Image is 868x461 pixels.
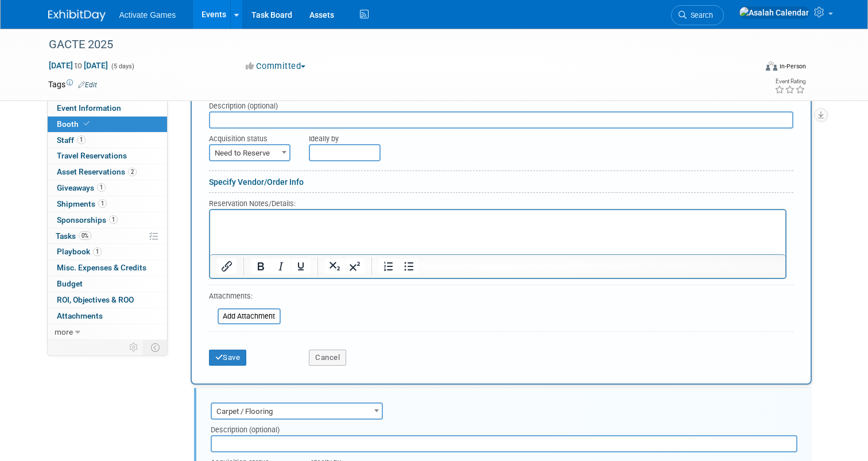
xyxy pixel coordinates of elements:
button: Cancel [309,350,346,366]
button: Bold [251,258,270,274]
span: to [73,61,84,70]
a: Budget [48,276,167,292]
span: 1 [77,135,86,144]
span: Giveaways [57,183,106,192]
td: Tags [48,79,97,90]
button: Underline [291,258,311,274]
a: Tasks0% [48,228,167,244]
div: GACTE 2025 [45,34,742,55]
span: Search [687,11,713,20]
span: 1 [109,215,118,224]
a: Giveaways1 [48,180,167,196]
span: Event Information [57,103,121,113]
a: Misc. Expenses & Credits [48,260,167,276]
img: Format-Inperson.png [766,61,777,71]
span: Need to Reserve [210,145,289,161]
span: Booth [57,119,92,129]
span: 1 [98,199,107,208]
button: Superscript [345,258,365,274]
span: 1 [93,247,102,256]
img: Asalah Calendar [739,6,809,19]
span: (5 days) [110,63,134,70]
div: In-Person [779,62,806,71]
span: Asset Reservations [57,167,137,176]
td: Toggle Event Tabs [144,340,167,355]
span: Budget [57,279,83,288]
a: Booth [48,117,167,132]
td: Personalize Event Tab Strip [124,340,144,355]
span: 1 [97,183,106,192]
i: Booth reservation complete [84,121,90,127]
span: Playbook [57,247,102,256]
body: Rich Text Area. Press ALT-0 for help. [6,5,572,16]
div: Description (optional) [209,96,793,111]
div: Event Rating [774,79,805,84]
a: Shipments1 [48,196,167,212]
span: Tasks [56,231,91,241]
span: ROI, Objectives & ROO [57,295,134,304]
a: Playbook1 [48,244,167,259]
a: Edit [78,81,97,89]
a: Staff1 [48,133,167,148]
img: ExhibitDay [48,10,106,21]
button: Committed [242,60,310,72]
span: Staff [57,135,86,145]
span: Attachments [57,311,103,320]
a: ROI, Objectives & ROO [48,292,167,308]
span: [DATE] [DATE] [48,60,108,71]
a: Travel Reservations [48,148,167,164]
a: Search [671,5,724,25]
iframe: Rich Text Area [210,210,785,254]
a: Asset Reservations2 [48,164,167,180]
button: Numbered list [379,258,398,274]
div: Ideally by [309,129,743,144]
span: 2 [128,168,137,176]
a: Attachments [48,308,167,324]
span: Carpet / Flooring [211,402,383,420]
button: Save [209,350,247,366]
div: Event Format [694,60,806,77]
button: Italic [271,258,290,274]
span: Sponsorships [57,215,118,224]
span: Activate Games [119,10,176,20]
div: Reservation Notes/Details: [209,197,786,209]
button: Bullet list [399,258,418,274]
span: Shipments [57,199,107,208]
a: more [48,324,167,340]
span: Travel Reservations [57,151,127,160]
div: Attachments: [209,291,281,304]
span: Misc. Expenses & Credits [57,263,146,272]
span: Carpet / Flooring [212,404,382,420]
button: Insert/edit link [217,258,237,274]
a: Sponsorships1 [48,212,167,228]
span: 0% [79,231,91,240]
span: more [55,327,73,336]
button: Subscript [325,258,344,274]
div: Acquisition status [209,129,292,144]
span: Need to Reserve [209,144,290,161]
a: Event Information [48,100,167,116]
a: Specify Vendor/Order Info [209,177,304,187]
div: Description (optional) [211,420,797,435]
